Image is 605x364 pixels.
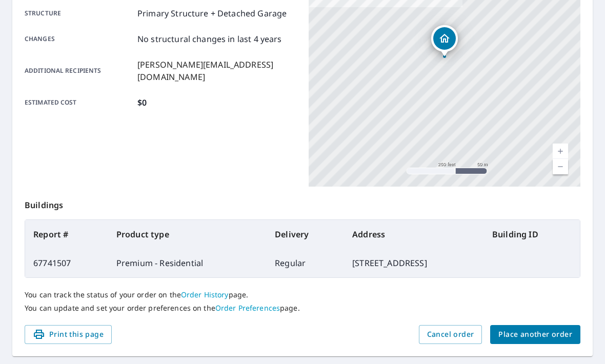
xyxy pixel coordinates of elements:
[33,328,104,341] span: Print this page
[490,325,580,344] button: Place another order
[344,249,484,277] td: [STREET_ADDRESS]
[181,290,229,299] a: Order History
[498,328,572,341] span: Place another order
[25,187,580,219] p: Buildings
[419,325,482,344] button: Cancel order
[25,96,133,109] p: Estimated cost
[137,96,147,109] p: $0
[25,7,133,19] p: Structure
[25,304,580,313] p: You can update and set your order preferences on the page.
[344,220,484,249] th: Address
[137,33,282,45] p: No structural changes in last 4 years
[25,249,108,277] td: 67741507
[215,303,280,313] a: Order Preferences
[553,144,568,159] a: Current Level 17, Zoom In
[427,328,474,341] span: Cancel order
[25,58,133,83] p: Additional recipients
[137,58,296,83] p: [PERSON_NAME][EMAIL_ADDRESS][DOMAIN_NAME]
[484,220,580,249] th: Building ID
[25,325,112,344] button: Print this page
[25,290,580,299] p: You can track the status of your order on the page.
[25,33,133,45] p: Changes
[137,7,287,19] p: Primary Structure + Detached Garage
[267,249,344,277] td: Regular
[108,249,267,277] td: Premium - Residential
[25,220,108,249] th: Report #
[108,220,267,249] th: Product type
[267,220,344,249] th: Delivery
[431,25,458,57] div: Dropped pin, building 1, Residential property, 17403 Spanaway Ln E Spanaway, WA 98387
[553,159,568,174] a: Current Level 17, Zoom Out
